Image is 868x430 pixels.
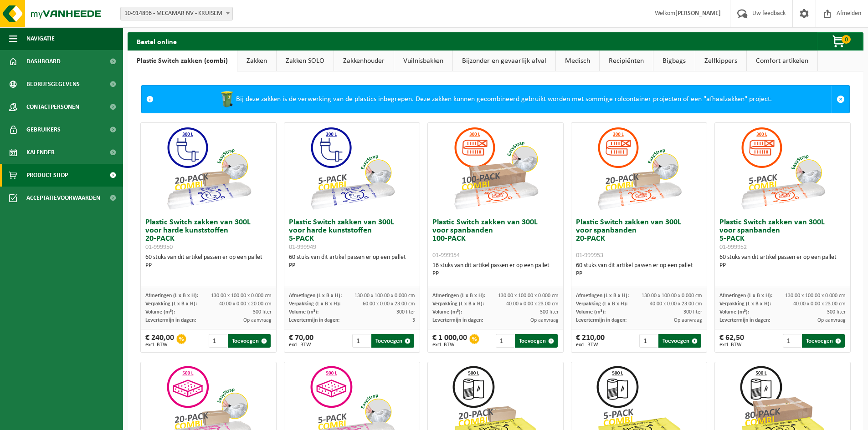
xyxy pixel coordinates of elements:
[719,244,747,251] span: 01-999952
[163,123,254,214] img: 01-999950
[576,301,627,307] span: Verpakking (L x B x H):
[289,301,340,307] span: Verpakking (L x B x H):
[498,293,559,298] span: 130.00 x 100.00 x 0.000 cm
[26,73,80,96] span: Bedrijfsgegevens
[121,7,232,20] span: 10-914896 - MECAMAR NV - KRUISEM
[145,244,173,251] span: 01-999950
[802,334,845,348] button: Toevoegen
[785,293,846,298] span: 130.00 x 100.00 x 0.000 cm
[432,334,467,348] div: € 1 000,00
[658,334,701,348] button: Toevoegen
[145,218,272,251] h3: Plastic Switch zakken van 300L voor harde kunststoffen 20-PACK
[719,342,744,348] span: excl. BTW
[219,301,272,307] span: 40.00 x 0.00 x 20.00 cm
[26,50,61,73] span: Dashboard
[695,51,746,71] a: Zelfkippers
[453,51,555,71] a: Bijzonder en gevaarlijk afval
[237,51,276,71] a: Zakken
[363,301,415,307] span: 60.00 x 0.00 x 23.00 cm
[576,218,702,259] h3: Plastic Switch zakken van 300L voor spanbanden 20-PACK
[432,301,484,307] span: Verpakking (L x B x H):
[650,301,702,307] span: 40.00 x 0.00 x 23.00 cm
[289,293,342,298] span: Afmetingen (L x B x H):
[832,86,849,113] a: Sluit melding
[432,262,559,278] div: 16 stuks van dit artikel passen er op een pallet
[145,318,196,323] span: Levertermijn in dagen:
[530,318,559,323] span: Op aanvraag
[719,318,770,323] span: Levertermijn in dagen:
[26,96,79,118] span: Contactpersonen
[576,270,702,278] div: PP
[576,293,629,298] span: Afmetingen (L x B x H):
[719,301,771,307] span: Verpakking (L x B x H):
[432,318,483,323] span: Levertermijn in dagen:
[26,141,55,164] span: Kalender
[211,293,272,298] span: 130.00 x 100.00 x 0.000 cm
[432,309,462,315] span: Volume (m³):
[277,51,334,71] a: Zakken SOLO
[26,27,55,50] span: Navigatie
[394,51,452,71] a: Vuilnisbakken
[600,51,653,71] a: Recipiënten
[515,334,558,348] button: Toevoegen
[26,187,100,209] span: Acceptatievoorwaarden
[128,32,186,50] h2: Bestel online
[817,32,863,51] button: 0
[289,309,318,315] span: Volume (m³):
[120,7,233,20] span: 10-914896 - MECAMAR NV - KRUISEM
[218,90,236,108] img: WB-0240-HPE-GN-50.png
[594,123,685,214] img: 01-999953
[26,118,61,141] span: Gebruikers
[506,301,559,307] span: 40.00 x 0.00 x 23.00 cm
[793,301,846,307] span: 40.00 x 0.00 x 23.00 cm
[289,262,415,270] div: PP
[371,334,414,348] button: Toevoegen
[412,318,415,323] span: 3
[145,253,272,270] div: 60 stuks van dit artikel passen er op een pallet
[719,334,744,348] div: € 62,50
[674,318,702,323] span: Op aanvraag
[26,164,68,187] span: Product Shop
[432,252,460,259] span: 01-999954
[289,342,313,348] span: excl. BTW
[209,334,227,348] input: 1
[719,218,846,251] h3: Plastic Switch zakken van 300L voor spanbanden 5-PACK
[289,253,415,270] div: 60 stuks van dit artikel passen er op een pallet
[432,270,559,278] div: PP
[253,309,272,315] span: 300 liter
[145,293,198,298] span: Afmetingen (L x B x H):
[450,123,541,214] img: 01-999954
[683,309,702,315] span: 300 liter
[842,35,851,44] span: 0
[817,318,846,323] span: Op aanvraag
[576,309,606,315] span: Volume (m³):
[496,334,514,348] input: 1
[334,51,394,71] a: Zakkenhouder
[354,293,415,298] span: 130.00 x 100.00 x 0.000 cm
[289,218,415,251] h3: Plastic Switch zakken van 300L voor harde kunststoffen 5-PACK
[747,51,817,71] a: Comfort artikelen
[432,218,559,259] h3: Plastic Switch zakken van 300L voor spanbanden 100-PACK
[719,262,846,270] div: PP
[289,244,316,251] span: 01-999949
[145,309,175,315] span: Volume (m³):
[737,123,828,214] img: 01-999952
[432,293,485,298] span: Afmetingen (L x B x H):
[576,262,702,278] div: 60 stuks van dit artikel passen er op een pallet
[352,334,371,348] input: 1
[307,123,398,214] img: 01-999949
[556,51,599,71] a: Medisch
[145,262,272,270] div: PP
[128,51,237,71] a: Plastic Switch zakken (combi)
[145,301,197,307] span: Verpakking (L x B x H):
[719,293,772,298] span: Afmetingen (L x B x H):
[289,318,339,323] span: Levertermijn in dagen:
[719,253,846,270] div: 60 stuks van dit artikel passen er op een pallet
[642,293,702,298] span: 130.00 x 100.00 x 0.000 cm
[158,86,832,113] div: Bij deze zakken is de verwerking van de plastics inbegrepen. Deze zakken kunnen gecombineerd gebr...
[576,342,605,348] span: excl. BTW
[639,334,658,348] input: 1
[576,252,603,259] span: 01-999953
[396,309,415,315] span: 300 liter
[576,318,627,323] span: Levertermijn in dagen:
